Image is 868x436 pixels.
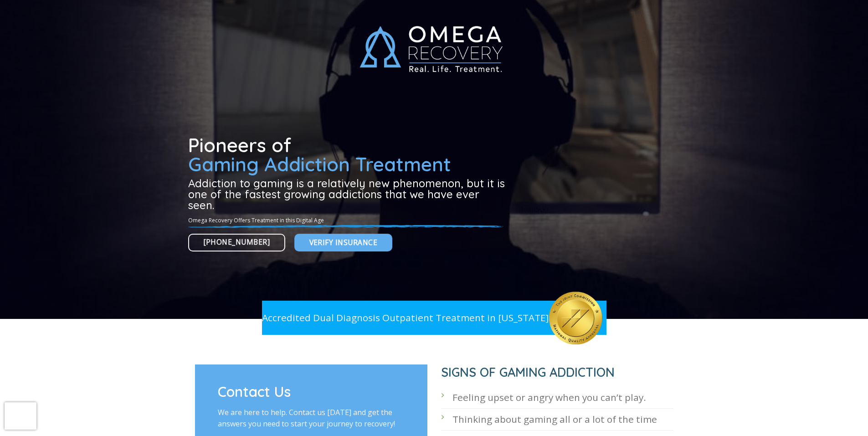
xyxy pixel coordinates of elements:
[441,387,673,409] li: Feeling upset or angry when you can’t play.
[309,237,377,248] span: Verify Insurance
[441,364,673,380] h1: SIGNS OF GAMING ADDICTION
[188,234,286,251] a: [PHONE_NUMBER]
[262,310,549,325] p: Accredited Dual Diagnosis Outpatient Treatment in [US_STATE]
[441,409,673,431] li: Thinking about gaming all or a lot of the time
[294,234,392,251] a: Verify Insurance
[188,216,508,225] p: Omega Recovery Offers Treatment in this Digital Age
[188,178,508,210] h3: Addiction to gaming is a relatively new phenomenon, but it is one of the fastest growing addictio...
[188,152,451,176] span: Gaming Addiction Treatment
[204,236,270,248] span: [PHONE_NUMBER]
[218,407,405,430] p: We are here to help. Contact us [DATE] and get the answers you need to start your journey to reco...
[218,383,291,400] span: Contact Us
[188,136,508,174] h1: Pioneers of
